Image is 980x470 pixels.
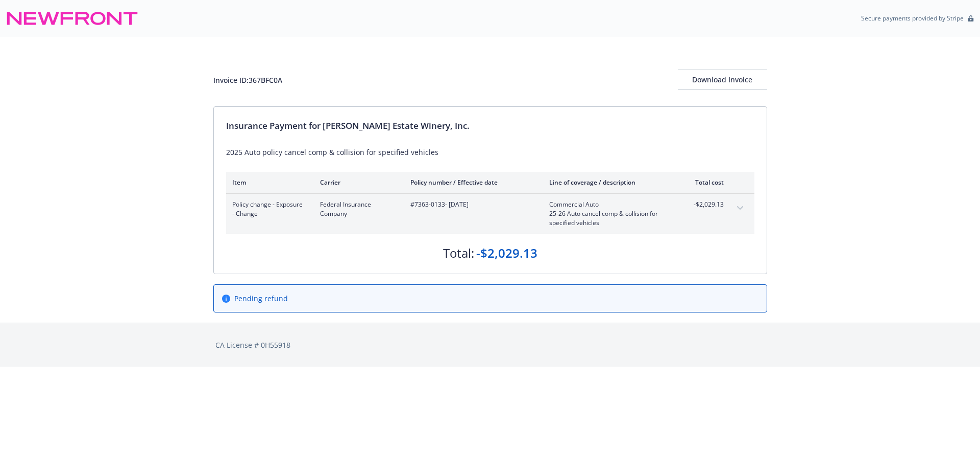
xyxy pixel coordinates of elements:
[476,244,537,262] div: -$2,029.13
[226,119,754,132] div: Insurance Payment for [PERSON_NAME] Estate Winery, Inc.
[685,200,724,209] span: -$2,029.13
[678,70,767,89] div: Download Invoice
[549,200,669,209] span: Commercial Auto
[213,75,282,85] div: Invoice ID: 367BFC0A
[549,178,669,187] div: Line of coverage / description
[410,178,533,187] div: Policy number / Effective date
[226,194,754,234] div: Policy change - Exposure - ChangeFederal Insurance Company#7363-0133- [DATE]Commercial Auto25-26 ...
[410,200,533,209] span: #7363-0133 - [DATE]
[232,200,304,218] span: Policy change - Exposure - Change
[232,178,304,187] div: Item
[234,293,288,304] span: Pending refund
[320,200,394,218] span: Federal Insurance Company
[215,340,765,350] div: CA License # 0H55918
[320,178,394,187] div: Carrier
[443,244,474,262] div: Total:
[678,70,767,90] button: Download Invoice
[861,14,964,23] p: Secure payments provided by Stripe
[549,209,669,228] span: 25-26 Auto cancel comp & collision for specified vehicles
[549,200,669,228] span: Commercial Auto25-26 Auto cancel comp & collision for specified vehicles
[685,178,724,187] div: Total cost
[732,200,748,216] button: expand content
[226,147,754,158] div: 2025 Auto policy cancel comp & collision for specified vehicles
